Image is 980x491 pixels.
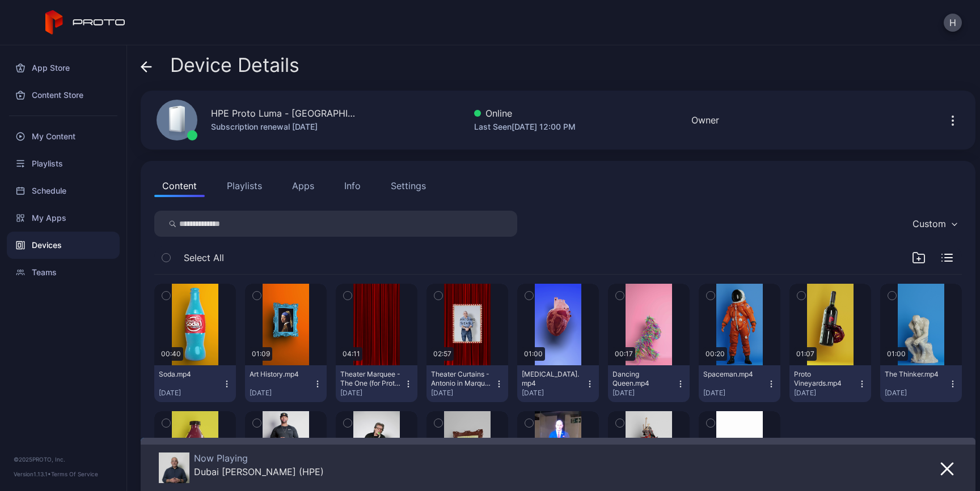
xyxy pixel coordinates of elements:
div: Proto Vineyards.mp4 [794,370,856,388]
button: Info [336,174,369,197]
button: Spaceman.mp4[DATE] [699,365,780,402]
button: Proto Vineyards.mp4[DATE] [789,365,871,402]
div: Dubai Antonio Nearly (HPE) [194,466,324,477]
div: Settings [391,179,426,193]
a: Teams [7,259,120,286]
div: HPE Proto Luma - [GEOGRAPHIC_DATA] [211,106,358,120]
div: [DATE] [794,388,857,398]
div: Soda.mp4 [159,370,221,379]
div: [DATE] [431,388,495,398]
div: Theater Curtains - Antonio in Marquee (for Proto) (Verticle 4K) text FX5 Final_hb.mp4 [431,370,493,388]
button: Custom [907,211,962,237]
a: Playlists [7,150,120,177]
a: My Apps [7,204,120,232]
div: Last Seen [DATE] 12:00 PM [474,120,576,134]
span: Device Details [170,54,299,76]
div: Now Playing [194,452,324,464]
button: Theater Marquee - The One (for Proto) (Verticle 4K) (2160 x 3841.mp4[DATE] [336,365,417,402]
a: App Store [7,54,120,82]
div: Theater Marquee - The One (for Proto) (Verticle 4K) (2160 x 3841.mp4 [340,370,403,388]
div: The Thinker.mp4 [885,370,947,379]
div: [DATE] [612,388,676,398]
button: Dancing Queen.mp4[DATE] [608,365,690,402]
a: Content Store [7,82,120,109]
div: Human Heart.mp4 [522,370,584,388]
div: [DATE] [522,388,585,398]
button: The Thinker.mp4[DATE] [880,365,962,402]
span: Select All [184,251,224,264]
a: Devices [7,232,120,259]
button: Settings [383,174,434,197]
div: Spaceman.mp4 [703,370,766,379]
div: Info [344,179,361,193]
button: Playlists [219,174,270,197]
div: Owner [691,113,719,127]
span: Version 1.13.1 • [14,471,51,477]
div: Custom [913,218,946,229]
div: [DATE] [250,388,313,398]
div: [DATE] [885,388,948,398]
a: My Content [7,123,120,150]
div: Art History.mp4 [250,370,312,379]
button: [MEDICAL_DATA].mp4[DATE] [517,365,599,402]
a: Schedule [7,177,120,204]
div: Dancing Queen.mp4 [612,370,675,388]
div: Subscription renewal [DATE] [211,120,358,134]
div: Online [474,106,576,120]
button: Art History.mp4[DATE] [245,365,327,402]
button: Soda.mp4[DATE] [154,365,236,402]
button: H [944,14,962,32]
button: Theater Curtains - Antonio in Marquee (for Proto) (Verticle 4K) text FX5 Final_hb.mp4[DATE] [426,365,508,402]
a: Terms Of Service [51,471,98,477]
button: Apps [284,174,322,197]
div: [DATE] [159,388,222,398]
div: [DATE] [340,388,404,398]
div: [DATE] [703,388,767,398]
button: Content [154,174,205,197]
div: © 2025 PROTO, Inc. [14,455,113,464]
